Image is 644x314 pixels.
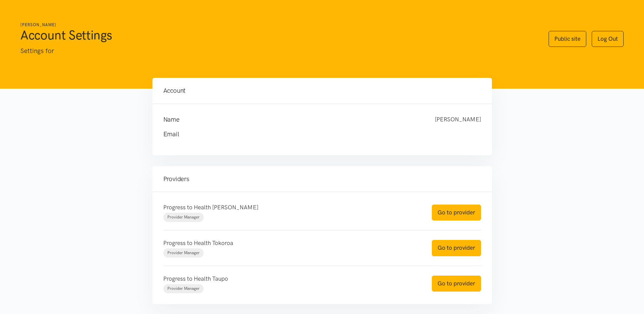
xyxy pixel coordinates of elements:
h4: Name [163,115,421,124]
p: Progress to Health Tokoroa [163,239,418,248]
span: Provider Manager [167,250,200,255]
a: Go to provider [432,276,481,292]
span: Provider Manager [167,215,200,220]
p: Progress to Health [PERSON_NAME] [163,203,418,212]
a: Log Out [592,31,624,47]
span: Provider Manager [167,286,200,291]
h6: [PERSON_NAME] [20,22,535,28]
h4: Providers [163,174,481,184]
h4: Account [163,86,481,95]
p: Progress to Health Taupo [163,274,418,283]
h1: Account Settings [20,27,535,43]
a: Go to provider [432,205,481,221]
div: [PERSON_NAME] [428,115,488,124]
a: Go to provider [432,240,481,256]
h4: Email [163,129,467,139]
a: Public site [549,31,586,47]
p: Settings for [20,46,535,56]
